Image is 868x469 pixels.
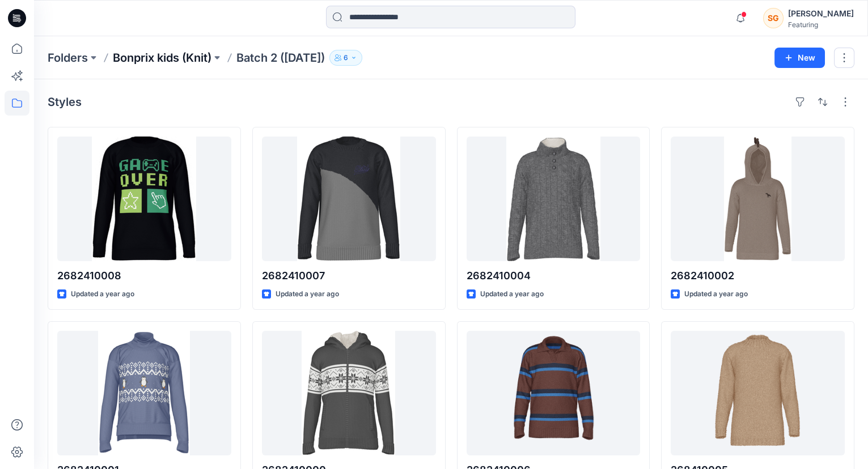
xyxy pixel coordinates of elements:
[262,331,436,455] a: 2682410000
[329,50,362,66] button: 6
[788,20,854,29] div: Featuring
[113,50,211,66] a: Bonprix kids (Knit)
[671,268,845,284] p: 2682410002
[788,7,854,20] div: [PERSON_NAME]
[480,288,544,300] p: Updated a year ago
[671,331,845,455] a: 268410005
[262,268,436,284] p: 2682410007
[467,137,641,261] a: 2682410004
[57,331,231,455] a: 2682410001
[236,50,325,66] p: Batch 2 ([DATE])
[671,137,845,261] a: 2682410002
[774,48,825,68] button: New
[48,95,82,109] h4: Styles
[276,288,339,300] p: Updated a year ago
[71,288,134,300] p: Updated a year ago
[763,8,784,28] div: SG
[57,268,231,284] p: 2682410008
[467,331,641,455] a: 2682410006
[48,50,88,66] a: Folders
[467,268,641,284] p: 2682410004
[262,137,436,261] a: 2682410007
[344,52,348,64] p: 6
[684,288,748,300] p: Updated a year ago
[57,137,231,261] a: 2682410008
